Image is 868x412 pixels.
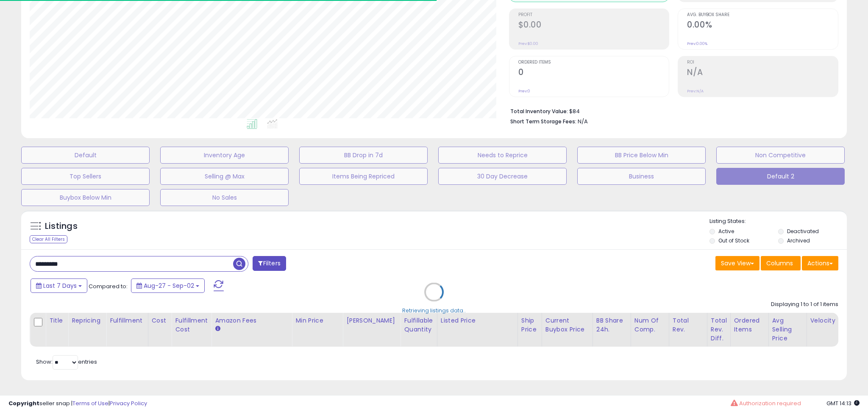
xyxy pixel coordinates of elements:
b: Short Term Storage Fees: [510,118,576,125]
span: 2025-09-11 14:13 GMT [826,399,860,407]
h2: $0.00 [518,20,669,31]
span: ROI [687,60,838,65]
button: No Sales [160,189,289,206]
span: N/A [578,117,588,125]
span: Ordered Items [518,60,669,65]
button: Inventory Age [160,147,289,164]
button: Items Being Repriced [299,168,428,185]
button: Default 2 [716,168,845,185]
button: BB Drop in 7d [299,147,428,164]
li: $84 [510,106,832,116]
button: Selling @ Max [160,168,289,185]
h2: 0 [518,67,669,79]
button: Needs to Reprice [438,147,567,164]
a: Privacy Policy [110,399,147,407]
button: Default [21,147,150,164]
small: Prev: N/A [687,89,704,94]
span: Avg. Buybox Share [687,13,838,17]
button: Buybox Below Min [21,189,150,206]
b: Total Inventory Value: [510,108,568,115]
button: Business [577,168,706,185]
small: Prev: 0 [518,89,530,94]
button: BB Price Below Min [577,147,706,164]
h2: N/A [687,67,838,79]
small: Prev: $0.00 [518,41,538,46]
div: Retrieving listings data.. [402,307,466,315]
button: 30 Day Decrease [438,168,567,185]
button: Non Competitive [716,147,845,164]
span: Profit [518,13,669,17]
strong: Copyright [8,399,39,407]
button: Top Sellers [21,168,150,185]
a: Terms of Use [72,399,108,407]
div: seller snap | | [8,400,147,408]
small: Prev: 0.00% [687,41,707,46]
h2: 0.00% [687,20,838,31]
